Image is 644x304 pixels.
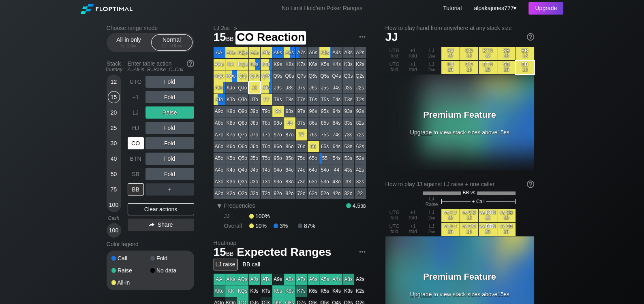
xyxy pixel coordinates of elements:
span: bb [226,249,234,257]
span: bb [431,53,435,59]
div: T6s [308,94,319,105]
div: Q9o [237,106,248,117]
div: 97o [272,129,284,140]
div: 92o [272,188,284,199]
span: 15 [212,246,235,259]
div: K4o [225,164,237,176]
div: CO [128,137,144,149]
div: +1 fold [404,223,422,236]
div: A2s [355,47,366,58]
div: 86s [308,117,319,129]
div: K5s [319,59,331,70]
div: 20 [108,106,120,119]
div: KQs [237,59,248,70]
div: K6s [308,59,319,70]
div: J8o [249,117,260,129]
div: +1 fold [404,209,422,222]
span: » [229,25,241,31]
span: bb [224,25,229,31]
img: help.32db89a4.svg [186,59,195,68]
div: LJ 2 [423,47,441,60]
div: Q2s [355,70,366,82]
div: Q4s [331,70,342,82]
h2: How to play hand from anywhere at any stack size [385,25,534,31]
div: Upgrade [528,2,563,15]
div: LJ 2 [423,209,441,222]
div: ▾ [472,4,518,13]
span: bb [178,43,182,49]
div: T8o [261,117,272,129]
div: Raise [111,268,150,273]
div: T4s [331,94,342,105]
div: K8s [284,59,295,70]
div: 87o [284,129,295,140]
div: 74o [296,164,307,176]
div: 96o [272,141,284,152]
div: 3% [274,223,298,229]
div: 76s [308,129,319,140]
div: LJ [128,106,144,119]
div: KTs [261,59,272,70]
div: K3s [343,59,354,70]
div: 100% [249,213,270,219]
div: 86o [284,141,295,152]
div: J3o [249,176,260,187]
div: BTN [128,153,144,165]
div: 97s [296,106,307,117]
div: J7o [249,129,260,140]
div: K3o [225,176,237,187]
div: 22 [355,188,366,199]
span: LJ 2 [212,24,231,32]
div: K9s [272,59,284,70]
div: Q8s [284,70,295,82]
div: LJ 2 [423,223,441,236]
div: SB 15 [497,61,516,74]
div: Cash [103,215,124,221]
div: J2o [249,188,260,199]
span: bb [431,215,435,221]
span: + Call [472,199,485,204]
div: 40 [108,153,120,165]
div: vs HJ 15 [441,223,460,236]
div: Q5s [319,70,331,82]
div: J5o [249,153,260,164]
div: AJo [214,82,225,94]
div: JTs [261,82,272,94]
div: Share [128,219,194,231]
img: Floptimal logo [81,4,133,14]
div: Q8o [237,117,248,129]
div: 12 – 100 [155,43,189,49]
div: to view stack sizes above 15 [409,272,510,298]
img: share.864f2f62.svg [149,223,154,227]
div: 42s [355,164,366,176]
div: 88 [284,117,295,129]
div: 44 [331,164,342,176]
div: K7s [296,59,307,70]
div: LJ raise [214,259,237,270]
div: QTs [261,70,272,82]
div: QQ [237,70,248,82]
h3: Premium Feature [409,272,510,282]
div: 43s [343,164,354,176]
div: QJs [249,70,260,82]
div: Fold [150,255,189,261]
div: 63o [308,176,319,187]
img: help.32db89a4.svg [526,180,535,189]
div: 65s [319,141,331,152]
div: 5 – 12 [112,43,146,49]
div: J6o [249,141,260,152]
span: bb [431,67,435,72]
div: 75s [319,129,331,140]
div: Stack [103,57,124,76]
span: bb [504,129,509,136]
div: A2o [214,188,225,199]
span: alpakajones777 [474,5,513,11]
img: ellipsis.fd386fe8.svg [358,247,367,256]
div: Q6o [237,141,248,152]
div: T8s [284,94,295,105]
div: 93o [272,176,284,187]
div: 75 [108,183,120,196]
div: K7o [225,129,237,140]
span: bb [226,34,234,43]
div: ＋ [145,183,194,196]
